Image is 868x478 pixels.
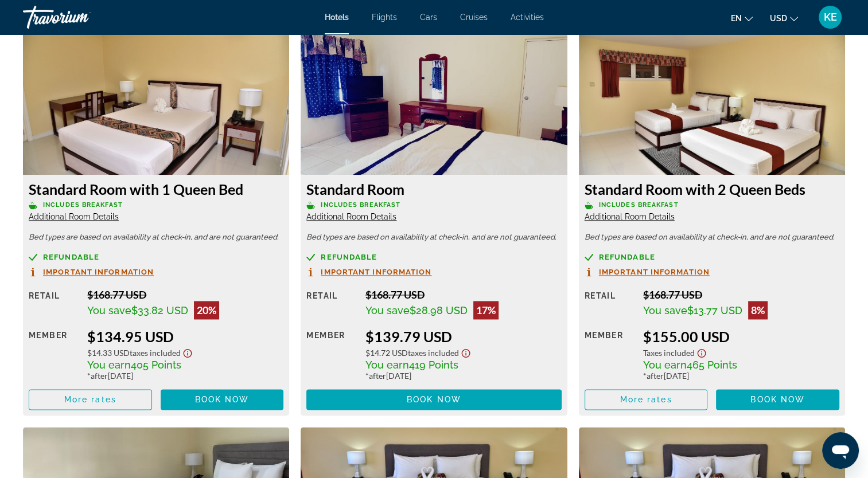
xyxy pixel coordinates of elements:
h3: Standard Room with 1 Queen Bed [29,181,283,198]
span: More rates [64,395,116,404]
div: * [DATE] [87,371,283,381]
button: Book now [161,389,284,410]
img: Standard Room with 1 Queen Bed [23,32,289,175]
span: Includes Breakfast [599,201,679,209]
div: Member [29,328,79,381]
div: Member [306,328,356,381]
span: You earn [87,359,131,371]
span: Includes Breakfast [321,201,400,209]
img: Standard Room [301,32,567,175]
img: Standard Room with 2 Queen Beds [579,32,845,175]
span: Includes Breakfast [43,201,123,209]
span: $14.72 USD [365,348,408,358]
button: User Menu [815,5,845,29]
button: Book now [306,389,561,410]
div: * [DATE] [643,371,839,381]
a: Cars [420,13,437,22]
span: 419 Points [409,359,458,371]
span: Refundable [321,253,377,261]
div: * [DATE] [365,371,562,381]
span: Refundable [43,253,99,261]
span: You save [365,304,410,316]
span: Book now [750,395,805,404]
h3: Standard Room [306,181,561,198]
div: $139.79 USD [365,328,562,345]
button: More rates [29,389,152,410]
p: Bed types are based on availability at check-in, and are not guaranteed. [585,233,839,241]
span: 405 Points [131,359,181,371]
span: You earn [643,359,687,371]
span: 465 Points [687,359,737,371]
div: 20% [194,301,219,319]
a: Hotels [325,13,349,22]
button: More rates [585,389,708,410]
a: Refundable [585,253,839,261]
a: Flights [372,13,397,22]
span: KE [824,11,837,23]
div: 8% [748,301,768,319]
span: $14.33 USD [87,348,130,358]
div: Member [585,328,635,381]
p: Bed types are based on availability at check-in, and are not guaranteed. [306,233,561,241]
button: Change language [731,10,753,26]
span: after [91,371,108,381]
span: Taxes included [130,348,181,358]
span: You save [643,304,687,316]
span: Important Information [321,268,431,276]
span: Taxes included [408,348,459,358]
button: Important Information [29,267,154,277]
h3: Standard Room with 2 Queen Beds [585,181,839,198]
span: $13.77 USD [687,304,742,316]
div: $168.77 USD [643,288,839,301]
a: Refundable [306,253,561,261]
div: $155.00 USD [643,328,839,345]
a: Refundable [29,253,283,261]
div: $168.77 USD [87,288,283,301]
span: Book now [195,395,250,404]
span: Additional Room Details [29,212,119,221]
span: Important Information [43,268,154,276]
button: Important Information [306,267,431,277]
span: Book now [407,395,461,404]
span: $28.98 USD [410,304,468,316]
span: Refundable [599,253,655,261]
span: Additional Room Details [306,212,396,221]
span: Additional Room Details [585,212,675,221]
div: Retail [306,288,356,319]
p: Bed types are based on availability at check-in, and are not guaranteed. [29,233,283,241]
div: $134.95 USD [87,328,283,345]
button: Show Taxes and Fees disclaimer [181,345,194,358]
div: $168.77 USD [365,288,562,301]
div: Retail [29,288,79,319]
button: Book now [716,389,839,410]
span: Important Information [599,268,710,276]
button: Change currency [770,10,798,26]
button: Show Taxes and Fees disclaimer [459,345,473,358]
a: Activities [511,13,544,22]
span: You save [87,304,131,316]
button: Show Taxes and Fees disclaimer [695,345,709,358]
span: USD [770,14,787,23]
span: More rates [620,395,672,404]
span: after [369,371,386,381]
button: Important Information [585,267,710,277]
span: Taxes included [643,348,695,358]
span: after [647,371,664,381]
span: $33.82 USD [131,304,188,316]
a: Cruises [460,13,488,22]
div: 17% [473,301,499,319]
a: Travorium [23,2,138,32]
span: en [731,14,742,23]
iframe: Button to launch messaging window [822,432,859,469]
span: You earn [365,359,409,371]
div: Retail [585,288,635,319]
